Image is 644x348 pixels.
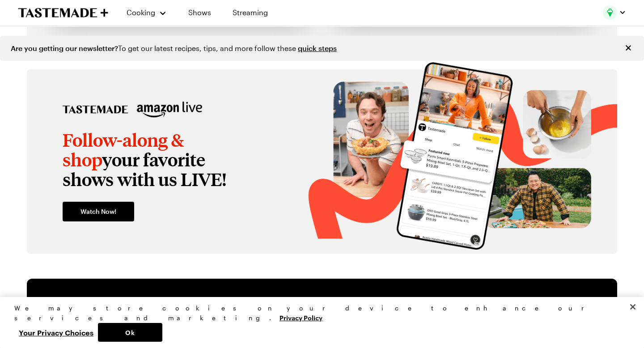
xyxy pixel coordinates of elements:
[63,202,134,221] a: Watch Now!
[623,297,643,317] button: Close
[14,303,622,323] div: We may store cookies on your device to enhance our services and marketing.
[14,323,98,342] button: Your Privacy Choices
[63,128,184,171] span: Follow-along & shop
[603,5,626,20] button: Profile picture
[18,8,108,18] a: To Tastemade Home Page
[63,130,259,189] p: your favorite shows with us LIVE!
[603,5,617,20] img: Profile picture
[137,102,202,118] img: amazon live
[127,8,155,17] span: Cooking
[298,44,337,52] a: quick steps
[11,44,118,52] span: Are you getting our newsletter?
[280,313,322,322] a: More information about your privacy, opens in a new tab
[98,323,162,342] button: Ok
[63,102,128,118] img: tastemade
[80,207,116,216] span: Watch Now!
[14,303,622,342] div: Privacy
[11,43,337,54] div: To get our latest recipes, tips, and more follow these
[623,43,633,53] button: Close
[126,2,167,23] button: Cooking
